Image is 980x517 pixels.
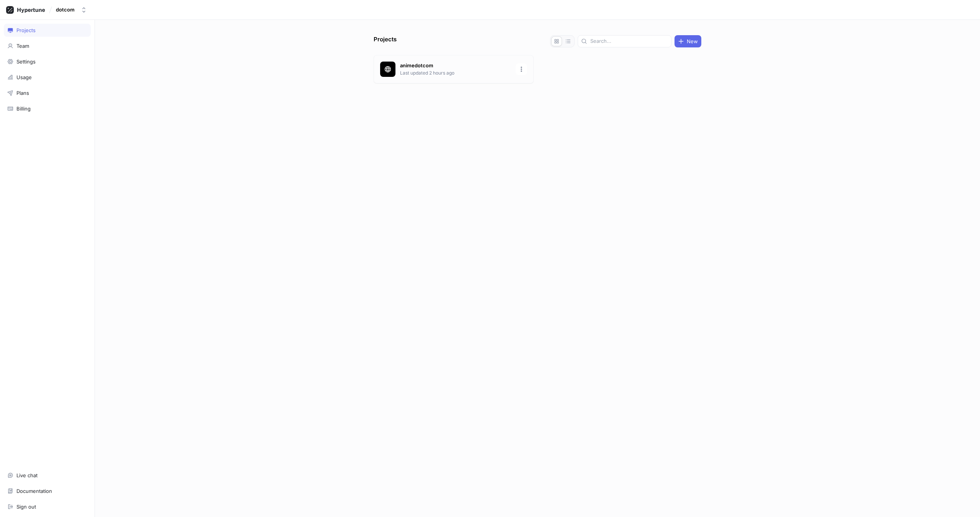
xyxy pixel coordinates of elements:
div: Settings [16,59,36,65]
button: dotcom [53,3,90,16]
p: animedotcom [400,62,511,70]
a: Plans [4,86,91,99]
p: Last updated 2 hours ago [400,70,511,76]
div: Documentation [16,488,52,494]
input: Search... [590,37,668,45]
a: Team [4,39,91,52]
div: Live chat [16,472,38,478]
div: Plans [16,90,29,96]
div: Billing [16,106,31,112]
div: Sign out [16,504,36,510]
a: Documentation [4,484,91,497]
a: Settings [4,55,91,68]
p: Projects [374,35,397,47]
div: dotcom [56,7,75,13]
a: Billing [4,102,91,115]
span: New [687,39,698,44]
div: Usage [16,74,32,80]
div: Team [16,43,29,49]
a: Usage [4,71,91,84]
div: Projects [16,27,36,33]
a: Projects [4,24,91,37]
button: New [675,35,701,47]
